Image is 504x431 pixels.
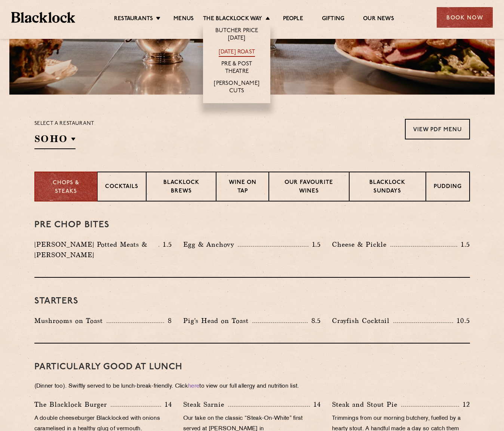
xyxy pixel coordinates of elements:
p: 8.5 [308,316,321,326]
p: 1.5 [159,240,172,249]
p: Steak and Stout Pie [332,399,401,410]
p: 8 [164,316,172,326]
a: Gifting [322,15,344,24]
p: Cheese & Pickle [332,239,390,250]
p: Mushrooms on Toast [34,315,107,326]
p: Our favourite wines [277,179,341,196]
p: Steak Sarnie [183,399,228,410]
p: 12 [459,400,470,409]
a: The Blacklock Way [203,15,262,24]
a: Pre & Post Theatre [210,61,263,76]
p: 10.5 [453,316,470,326]
a: View PDF Menu [405,119,470,139]
p: Egg & Anchovy [183,239,238,250]
p: Select a restaurant [34,119,95,129]
p: 1.5 [457,240,470,249]
p: (Dinner too). Swiftly served to be lunch-break-friendly. Click to view our full allergy and nutri... [34,381,470,392]
p: Pig's Head on Toast [183,315,252,326]
a: here [188,384,199,389]
p: [PERSON_NAME] Potted Meats & [PERSON_NAME] [34,239,159,260]
p: Pudding [434,183,462,192]
img: BL_Textured_Logo-footer-cropped.svg [11,12,75,23]
p: 1.5 [308,240,321,249]
a: Our News [363,15,394,24]
h2: SOHO [34,132,76,149]
p: Blacklock Sundays [357,179,418,196]
p: Chops & Steaks [43,179,89,196]
h3: PARTICULARLY GOOD AT LUNCH [34,362,470,372]
p: 14 [161,400,172,409]
a: Menus [173,15,194,24]
h3: Pre Chop Bites [34,220,470,230]
a: [PERSON_NAME] Cuts [210,80,263,96]
p: 14 [310,400,321,409]
p: Crayfish Cocktail [332,315,393,326]
a: [DATE] Roast [219,49,255,57]
p: The Blacklock Burger [34,399,111,410]
a: People [283,15,303,24]
p: Cocktails [105,183,138,192]
a: Restaurants [114,15,153,24]
p: Blacklock Brews [154,179,209,196]
p: Wine on Tap [224,179,261,196]
h3: Starters [34,296,470,306]
div: Book Now [437,7,493,28]
a: Butcher Price [DATE] [210,27,263,43]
